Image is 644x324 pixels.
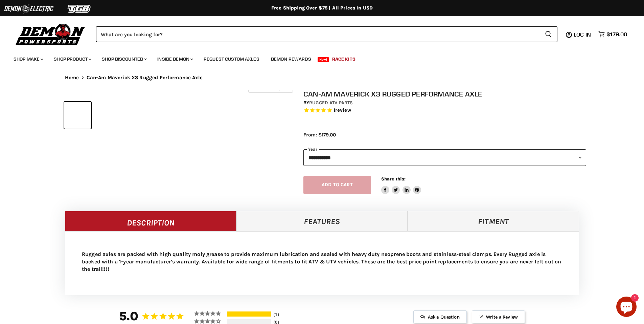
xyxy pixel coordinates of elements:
a: Features [236,211,408,231]
a: Fitment [408,211,579,231]
a: Rugged ATV Parts [309,100,353,106]
span: New! [318,57,329,62]
a: $179.00 [595,29,630,39]
a: Request Custom Axles [199,52,264,66]
div: Free Shipping Over $75 | All Prices In USD [51,5,593,11]
select: year [303,149,586,166]
a: Inside Demon [152,52,197,66]
div: 100% [227,311,271,317]
span: Rated 5.0 out of 5 stars 1 reviews [303,107,586,114]
aside: Share this: [381,176,421,194]
span: Log in [574,31,591,38]
a: Race Kits [327,52,361,66]
span: Write a Review [472,310,525,323]
img: Demon Powersports [14,22,88,46]
input: Search [96,26,539,42]
inbox-online-store-chat: Shopify online store chat [614,297,639,319]
ul: Main menu [8,49,625,66]
a: Home [65,75,79,81]
a: Description [65,211,236,231]
a: Shop Make [8,52,47,66]
div: 5 ★ [194,310,226,316]
button: IMAGE thumbnail [64,102,91,129]
form: Product [96,26,557,42]
a: Demon Rewards [266,52,316,66]
span: $179.00 [606,31,627,38]
a: Shop Product [49,52,95,66]
span: 1 reviews [333,107,351,113]
strong: 5.0 [119,309,138,323]
span: From: $179.00 [303,132,336,138]
img: TGB Logo 2 [54,2,105,15]
span: Click to expand [252,85,289,90]
h1: Can-Am Maverick X3 Rugged Performance Axle [303,90,586,98]
div: 1 [272,311,286,317]
button: Search [539,26,557,42]
span: review [335,107,351,113]
div: by [303,99,586,107]
img: Demon Electric Logo 2 [3,2,54,15]
p: Rugged axles are packed with high quality moly grease to provide maximum lubrication and sealed w... [82,251,562,273]
span: Share this: [381,176,406,181]
a: Log in [571,31,595,38]
div: 5-Star Ratings [227,311,271,317]
span: Ask a Question [413,310,466,323]
a: Shop Discounted [97,52,151,66]
span: Can-Am Maverick X3 Rugged Performance Axle [87,75,203,81]
nav: Breadcrumbs [51,75,593,81]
